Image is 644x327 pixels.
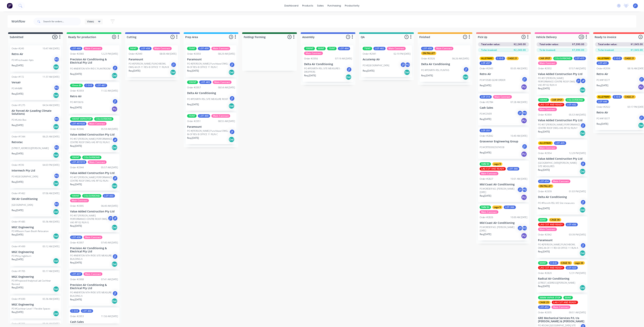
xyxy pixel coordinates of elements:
div: 100INT VAPASTOP [70,117,93,121]
div: Order #240 [12,47,24,50]
p: PO #ST [PERSON_NAME] PERFORMANCE CENTRE ROOF DWG-VAE-RF102 RUN F [538,123,580,130]
div: Main Contract [538,146,557,150]
div: 100INT [304,47,315,50]
div: Del [170,69,176,75]
div: 07:57 AM [DATE] [569,67,586,70]
div: jT [517,110,523,116]
p: Req. [DATE] [70,144,82,148]
div: Del [463,74,469,80]
div: Order #2904 [538,113,552,116]
div: Main Contract [70,199,89,202]
div: Order #330 [12,163,24,167]
div: Order #2922 [597,105,610,109]
div: CAR SPOT [538,57,552,60]
div: Order #2957 [187,86,201,89]
div: Del [53,180,59,187]
div: PO [54,173,59,179]
p: Value Added Construction Pty Ltd [538,119,586,122]
p: Intermech Pty Ltd [12,169,59,172]
div: Order #127504:54 AM [DATE]Air Forced Air (Leading Climate Solutions)PO #Little BoxPOReq.[DATE]Del [10,102,61,132]
p: Req. [DATE] [12,92,23,96]
div: Main Contract [538,108,557,111]
div: jT [229,62,235,68]
div: LOT-351Order #284210:49 AM [DATE]Grosvenor Engineering GroupPO #CRT050925074558jTReq.[DATE]PU [478,127,529,159]
div: Main Contract [88,122,107,125]
div: jT [346,67,352,72]
div: COLOURBOND [94,117,113,121]
div: CAR SPOT [550,98,564,102]
p: PO ##10616 [70,100,83,104]
div: jT [580,161,586,167]
div: jT [171,62,176,68]
div: jT [229,129,235,135]
div: Main Contract [211,114,230,118]
div: 75INT [187,114,197,118]
div: C-O-D [613,57,622,60]
p: Retro Air [12,53,59,56]
p: Req. [DATE] [70,106,82,109]
div: Order #1344 [12,135,25,138]
p: Req. [DATE] [538,168,550,172]
input: Search for orders... [43,18,81,25]
div: Order #2926 [421,57,435,60]
div: Order #2954 [538,152,552,155]
div: 100INT [70,156,81,159]
div: LOT-451 [597,61,609,65]
div: LAG CUT AND READY [480,167,506,171]
div: Order #172 [12,75,24,79]
p: Req. [DATE] [480,84,491,87]
div: Main Contract [493,95,512,99]
div: jT [112,99,118,104]
div: Del [112,144,118,151]
div: 08:55 AM [DATE] [218,120,235,123]
div: LOT-433 [103,194,115,198]
div: 100INT [187,81,198,84]
div: COLOURBOND [553,57,573,60]
div: JF [112,137,118,143]
div: LOT-462 [373,47,386,50]
div: LOT-464 [338,47,350,50]
span: Views [87,19,94,23]
p: Value Added Construction Pty Ltd [70,171,118,175]
div: Del [580,130,586,136]
div: CAGE 21 [623,57,636,60]
div: jT [400,62,406,68]
p: PO #[PERSON_NAME] Punchbowl DWG-M-OF REV-B OFFICE 11 RUN C [187,129,229,136]
div: ALLEYWAY [538,141,553,145]
p: Req. [DATE] [538,130,550,133]
div: C-O-D [496,57,505,60]
div: 08:54 AM [DATE] [218,86,235,89]
div: jT [580,123,586,128]
div: 10:49 AM [DATE] [511,134,528,138]
div: PU [521,194,527,200]
div: Order #2842 [480,134,493,138]
div: 02:19 PM [DATE] [394,52,411,56]
div: 05:05 AM [DATE] [511,67,528,70]
img: Factory [7,3,13,9]
div: JF [580,78,586,84]
div: 11:37 AM [DATE] [43,75,59,79]
div: Order #17211:37 AM [DATE]VersairPO #HMRIPOReq.[DATE]Del [10,74,61,100]
p: Delta Air Conditioning [187,92,235,95]
div: 11:32 AM [DATE] [101,89,118,93]
div: Order #1275 [12,104,25,107]
div: jT [112,65,118,71]
div: Order #146207:06 AM [DATE]SM Air Conditioning[GEOGRAPHIC_DATA]POReq.[DATE]Del [10,190,61,217]
div: Del [112,183,118,189]
a: dashboard [283,3,301,9]
p: Req. [DATE] [187,69,199,73]
p: [GEOGRAPHIC_DATA] [12,203,33,207]
div: PO [54,201,59,207]
p: PO #Freshwater Apts [12,58,34,62]
div: jT [517,187,523,193]
div: Del [404,69,410,75]
div: PU [521,118,527,124]
p: Req. [DATE] [538,87,550,90]
div: Order #2941 [363,52,376,56]
div: 75INTLOT-459Main ContractOrder #295008:29 AM [DATE]ParamountPO #[PERSON_NAME] Punchbowl DWG-M-OF ... [186,45,237,77]
div: 100INTCOLOURBONDLOT-#01019Main ContractOrder #294405:57 AM [DATE]Value Added Construction Pty Ltd... [69,154,119,191]
div: 75INT [327,47,337,50]
div: PO [54,145,59,150]
div: PU [521,151,527,157]
div: 04:54 AM [DATE] [43,104,59,107]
